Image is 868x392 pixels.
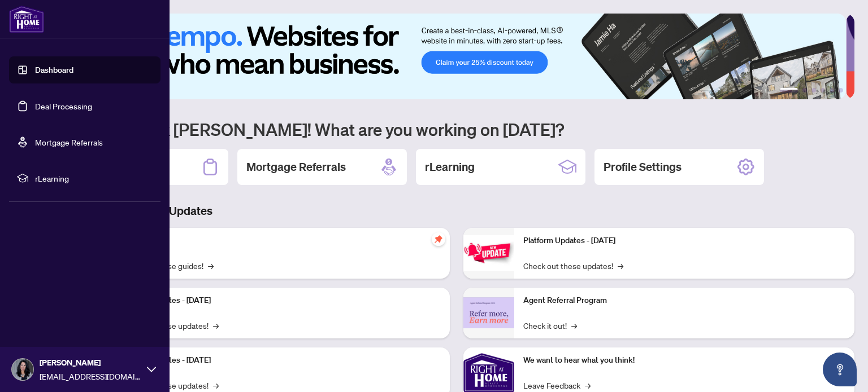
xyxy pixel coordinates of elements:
[35,65,73,75] a: Dashboard
[213,319,219,332] span: →
[802,88,807,93] button: 2
[523,259,623,272] a: Check out these updates!→
[463,235,514,271] img: Platform Updates - June 23, 2025
[523,379,591,391] a: Leave Feedback→
[35,137,103,147] a: Mortgage Referrals
[119,354,441,367] p: Platform Updates - [DATE]
[821,88,825,93] button: 4
[119,294,441,307] p: Platform Updates - [DATE]
[59,118,854,140] h1: Welcome back [PERSON_NAME]! What are you working on [DATE]?
[618,259,623,272] span: →
[208,259,214,272] span: →
[35,172,153,184] span: rLearning
[35,101,92,111] a: Deal Processing
[59,203,854,219] h3: Brokerage & Industry Updates
[40,370,141,382] span: [EMAIL_ADDRESS][DOMAIN_NAME]
[12,359,33,380] img: Profile Icon
[811,88,816,93] button: 3
[463,297,514,328] img: Agent Referral Program
[523,319,577,332] a: Check it out!→
[523,294,845,307] p: Agent Referral Program
[246,159,346,175] h2: Mortgage Referrals
[823,353,857,386] button: Open asap
[523,354,845,367] p: We want to hear what you think!
[571,319,577,332] span: →
[830,88,834,93] button: 5
[523,235,845,247] p: Platform Updates - [DATE]
[9,6,44,33] img: logo
[213,379,219,391] span: →
[604,159,682,175] h2: Profile Settings
[59,14,846,99] img: Slide 0
[780,88,798,93] button: 1
[839,88,843,93] button: 6
[585,379,591,391] span: →
[119,235,441,247] p: Self-Help
[432,232,445,246] span: pushpin
[40,356,141,369] span: [PERSON_NAME]
[425,159,475,175] h2: rLearning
